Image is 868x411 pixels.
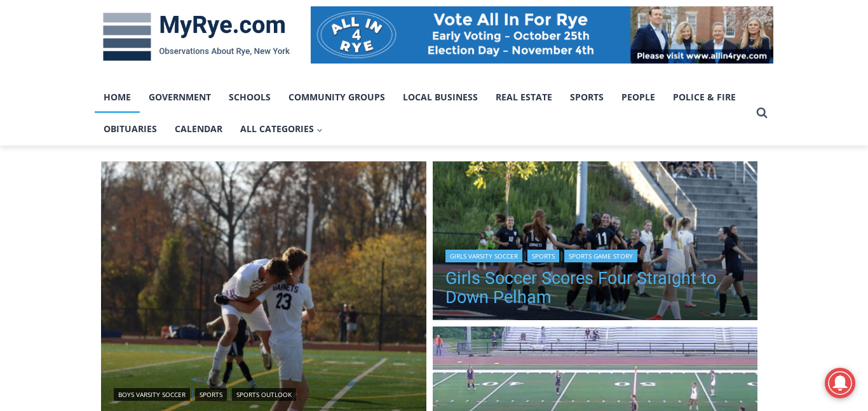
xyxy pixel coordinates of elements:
img: MyRye.com [95,4,298,70]
a: Real Estate [487,81,561,113]
a: Home [95,81,140,113]
a: Open Tues. - Sun. [PHONE_NUMBER] [1,128,128,158]
a: Boys Varsity Soccer [114,388,190,401]
a: Local Business [394,81,487,113]
a: Read More Girls Soccer Scores Four Straight to Down Pelham [433,161,758,324]
a: Sports [195,388,227,401]
div: "the precise, almost orchestrated movements of cutting and assembling sushi and [PERSON_NAME] mak... [131,79,187,152]
a: Police & Fire [664,81,745,113]
a: Intern @ [DOMAIN_NAME] [306,123,616,158]
a: Schools [220,81,280,113]
button: View Search Form [750,102,773,125]
a: Obituaries [95,113,166,145]
div: "[PERSON_NAME] and I covered the [DATE] Parade, which was a really eye opening experience as I ha... [321,1,600,123]
div: | | [114,386,414,401]
a: Sports Outlook [232,388,296,401]
a: Government [140,81,220,113]
span: Open Tues. - Sun. [PHONE_NUMBER] [4,131,125,179]
a: Sports Game Story [564,250,637,262]
div: | | [445,247,745,262]
a: Sports [527,250,559,262]
a: Girls Soccer Scores Four Straight to Down Pelham [445,269,745,307]
span: Intern @ [DOMAIN_NAME] [332,126,589,155]
nav: Primary Navigation [95,81,750,145]
img: All in for Rye [311,6,773,64]
button: Child menu of All Categories [231,113,332,145]
img: (PHOTO: Rye Girls Soccer's Samantha Yeh scores a goal in her team's 4-1 victory over Pelham on Se... [433,161,758,324]
a: People [613,81,664,113]
a: Girls Varsity Soccer [445,250,522,262]
a: Community Groups [280,81,394,113]
a: Sports [561,81,613,113]
a: Calendar [166,113,231,145]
